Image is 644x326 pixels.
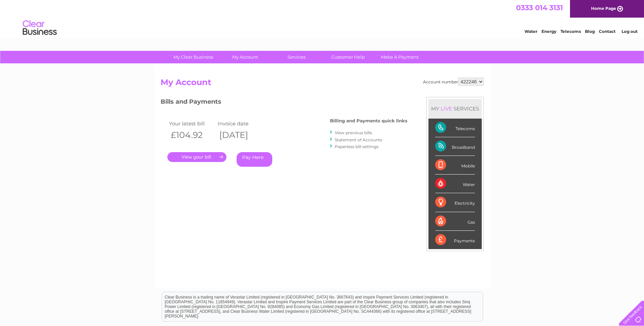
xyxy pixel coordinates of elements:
[216,119,265,128] td: Invoice date
[622,29,638,34] a: Log out
[435,175,475,193] div: Water
[372,51,428,63] a: Make A Payment
[269,51,325,63] a: Services
[439,105,454,112] div: LIVE
[22,18,57,38] img: logo.png
[335,144,379,149] a: Paperless bill settings
[525,29,537,34] a: Water
[165,51,221,63] a: My Clear Business
[435,156,475,175] div: Mobile
[428,99,482,118] div: MY SERVICES
[167,152,226,162] a: .
[161,97,407,109] h3: Bills and Payments
[237,152,272,167] a: Pay Here
[162,4,483,33] div: Clear Business is a trading name of Verastar Limited (registered in [GEOGRAPHIC_DATA] No. 3667643...
[435,212,475,231] div: Gas
[216,128,265,142] th: [DATE]
[585,29,595,34] a: Blog
[560,29,581,34] a: Telecoms
[541,29,556,34] a: Energy
[217,51,273,63] a: My Account
[320,51,376,63] a: Customer Help
[599,29,615,34] a: Contact
[516,3,563,12] a: 0333 014 3131
[161,78,484,90] h2: My Account
[330,118,407,123] h4: Billing and Payments quick links
[435,137,475,156] div: Broadband
[335,130,372,135] a: View previous bills
[423,78,484,86] div: Account number
[335,137,382,142] a: Statement of Accounts
[167,119,216,128] td: Your latest bill
[167,128,216,142] th: £104.92
[435,231,475,249] div: Payments
[435,193,475,212] div: Electricity
[435,119,475,137] div: Telecoms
